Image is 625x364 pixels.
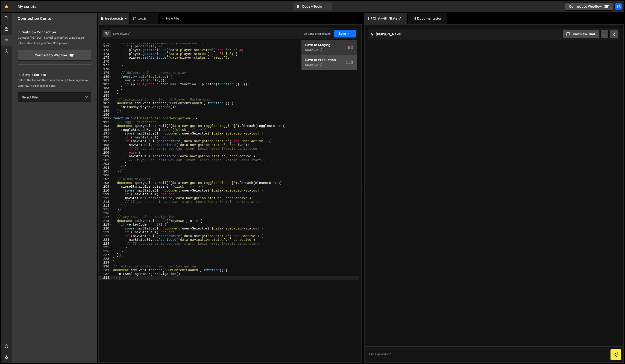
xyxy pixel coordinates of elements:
div: 198 [99,143,112,147]
div: 179 [99,71,112,75]
div: 213 [99,200,112,204]
div: 223 [99,238,112,242]
div: 191 [99,117,112,120]
div: 178 [99,67,112,71]
div: 176 [99,60,112,64]
div: 220 [99,227,112,231]
div: Saved [305,62,353,68]
div: 227 [99,253,112,257]
div: 196 [99,136,112,140]
div: 205 [99,170,112,174]
div: Dev and prod in sync [299,32,331,36]
div: [DATE] [313,63,322,67]
div: 175 [99,56,112,60]
h2: Simple Scripts [18,72,91,77]
div: 208 [99,181,112,185]
div: 217 [99,215,112,219]
iframe: YouTube video player [18,154,92,196]
div: My scripts [18,4,37,9]
div: Documentation [408,13,447,24]
h2: Webflow Connection [18,29,91,35]
div: Saved [113,32,130,36]
div: 207 [99,177,112,181]
div: 180 [99,75,112,79]
button: Save [334,29,356,38]
div: 187 [99,101,112,105]
div: 210 [99,189,112,193]
div: 193 [99,124,112,128]
div: 192 [99,120,112,124]
h2: Connection Center [18,16,53,21]
iframe: YouTube video player [18,110,92,151]
span: S [347,45,353,50]
div: 190 [99,113,112,117]
div: 202 [99,158,112,162]
a: Br [614,2,623,11]
div: 215 [99,208,112,212]
div: 173 [99,48,112,52]
div: 233 [99,276,112,280]
a: Connect to Webflow [18,50,91,61]
span: S [344,60,353,65]
div: 184 [99,90,112,94]
div: toc.js [138,16,147,21]
div: 182 [99,83,112,86]
div: Save to Production [305,57,353,62]
div: 199 [99,147,112,151]
div: 211 [99,192,112,196]
div: 195 [99,132,112,136]
div: 189 [99,109,112,113]
div: freelance.js [105,16,124,21]
div: 209 [99,185,112,189]
button: Code + Tools [293,2,332,11]
button: Save to StagingS Saved[DATE] [302,40,357,55]
button: Save to ProductionS Saved[DATE] [302,55,357,70]
div: 222 [99,234,112,238]
div: 224 [99,242,112,246]
p: Connect [PERSON_NAME] to Webflow to pull page information from your Webflow project [18,35,91,46]
div: 194 [99,128,112,132]
div: 174 [99,52,112,56]
div: 219 [99,223,112,227]
div: Chat with Slater AI [364,13,407,24]
div: 230 [99,265,112,269]
div: Saved [305,47,353,53]
div: New File [161,16,181,21]
p: Select the file and then copy the script to a page in your Webflow Project footer code. [18,77,91,89]
div: 216 [99,212,112,215]
h2: [PERSON_NAME] [371,32,403,36]
div: 212 [99,196,112,200]
div: Code + Tools [301,40,357,70]
div: 225 [99,246,112,249]
div: 181 [99,79,112,83]
div: 188 [99,105,112,109]
div: Save to Staging [305,43,353,47]
a: Connect to Webflow [565,2,613,11]
div: 185 [99,94,112,98]
div: 232 [99,272,112,276]
div: 183 [99,86,112,90]
div: 218 [99,219,112,223]
div: 231 [99,268,112,272]
div: 172 [99,45,112,49]
div: [DATE] [313,48,322,52]
div: 200 [99,151,112,155]
div: 186 [99,98,112,102]
div: 203 [99,162,112,166]
div: 226 [99,249,112,253]
div: 214 [99,204,112,208]
a: 🤙 [1,1,12,12]
div: 197 [99,139,112,143]
button: Start new chat [563,30,599,38]
div: 206 [99,174,112,178]
div: 229 [99,261,112,265]
div: 228 [99,257,112,261]
div: 221 [99,230,112,234]
div: [DATE] [121,32,130,36]
div: 177 [99,63,112,67]
div: 204 [99,166,112,170]
div: 201 [99,155,112,158]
